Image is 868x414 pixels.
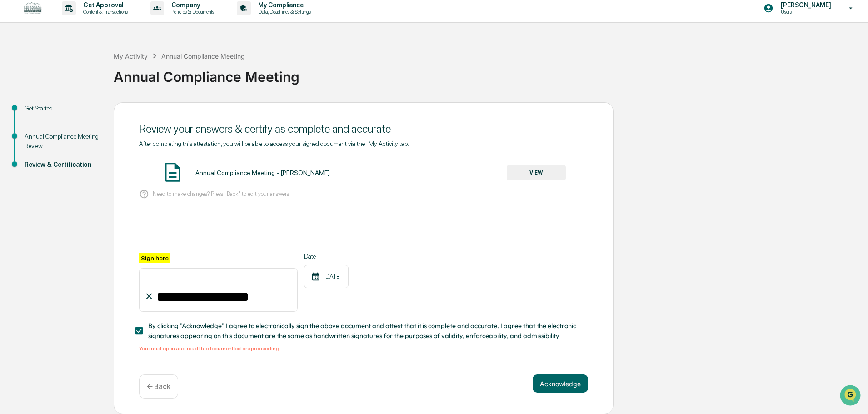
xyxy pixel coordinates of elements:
div: Review & Certification [25,160,99,170]
div: We're available if you need us! [31,79,115,86]
a: 🗄️Attestations [62,111,116,127]
div: 🔎 [9,133,16,140]
button: VIEW [507,165,566,180]
span: Attestations [75,115,113,124]
p: Data, Deadlines & Settings [251,9,315,15]
p: How can we help? [9,19,165,34]
p: Get Approval [76,1,132,9]
p: Company [164,1,219,9]
span: By clicking "Acknowledge" I agree to electronically sign the above document and attest that it is... [148,321,581,341]
div: Annual Compliance Meeting [161,52,245,60]
label: Date [304,253,349,260]
a: Powered byPylon [64,154,110,161]
div: Annual Compliance Meeting [114,61,863,85]
button: Start new chat [155,72,165,83]
a: 🖐️Preclearance [5,111,62,127]
p: Policies & Documents [164,9,219,15]
p: Need to make changes? Press "Back" to edit your answers [153,190,289,197]
div: Annual Compliance Meeting - [PERSON_NAME] [195,169,330,176]
div: My Activity [114,52,148,60]
iframe: Open customer support [839,384,863,409]
p: [PERSON_NAME] [773,1,836,9]
button: Acknowledge [533,374,588,393]
div: Review your answers & certify as complete and accurate [139,122,588,135]
span: After completing this attestation, you will be able to access your signed document via the "My Ac... [139,140,411,147]
span: Data Lookup [18,132,57,141]
div: 🗄️ [66,115,73,123]
p: ← Back [147,382,170,391]
span: Preclearance [18,115,59,124]
img: 1746055101610-c473b297-6a78-478c-a979-82029cc54cd1 [9,70,25,86]
div: You must open and read the document before proceeding. [139,345,588,352]
div: Start new chat [31,70,149,79]
img: Document Icon [161,161,184,184]
p: Content & Transactions [76,9,132,15]
span: Pylon [90,154,110,161]
a: 🔎Data Lookup [5,128,61,145]
div: Get Started [25,104,99,113]
div: 🖐️ [9,115,16,123]
label: Sign here [139,253,170,263]
p: My Compliance [251,1,315,9]
p: Users [773,9,836,15]
div: [DATE] [304,265,349,288]
div: Annual Compliance Meeting Review [25,132,99,151]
